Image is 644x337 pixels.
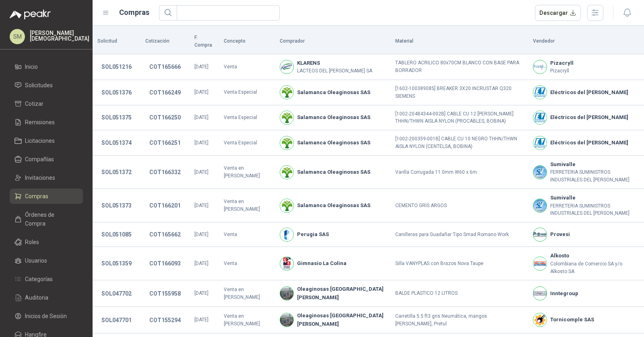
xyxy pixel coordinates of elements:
[275,29,390,54] th: Comprador
[10,96,83,111] a: Cotizar
[97,110,136,125] button: SOL051375
[297,285,386,302] b: Oleaginosas [GEOGRAPHIC_DATA][PERSON_NAME]
[10,115,83,130] a: Remisiones
[97,136,136,150] button: SOL051374
[219,80,275,105] td: Venta Especial
[219,247,275,280] td: Venta
[550,260,639,275] p: Colombiana de Comercio SA y/o Alkosto SA
[550,139,628,147] b: Eléctricos del [PERSON_NAME]
[533,136,547,150] img: Company Logo
[297,201,370,210] b: Salamanca Oleaginosas SAS
[219,156,275,189] td: Venta en [PERSON_NAME]
[533,111,547,124] img: Company Logo
[297,139,370,147] b: Salamanca Oleaginosas SAS
[145,198,185,213] button: COT166201
[297,259,347,267] b: Gimnasio La Colina
[550,194,639,202] b: Sumivalle
[390,156,528,189] td: Varilla Corrugada 11.0mm W60 x 6m
[390,307,528,333] td: Carretilla 5.5 ft3 gris Neumática, mangos [PERSON_NAME], Pretul
[280,287,293,300] img: Company Logo
[550,113,628,121] b: Eléctricos del [PERSON_NAME]
[194,232,208,237] span: [DATE]
[10,59,83,74] a: Inicio
[145,136,185,150] button: COT166251
[390,130,528,156] td: [1002-200359-001B] CABLE CU 10 NEGRO THHN/THWN AISLA NYLON (CENTELSA, BOBINA)
[140,29,190,54] th: Cotización
[219,280,275,307] td: Venta en [PERSON_NAME]
[533,86,547,99] img: Company Logo
[280,60,293,74] img: Company Logo
[550,230,570,238] b: Provesi
[119,7,149,18] h1: Compras
[280,257,293,270] img: Company Logo
[533,313,547,327] img: Company Logo
[97,198,136,213] button: SOL051373
[280,136,293,150] img: Company Logo
[280,166,293,179] img: Company Logo
[533,199,547,212] img: Company Logo
[145,110,185,125] button: COT166250
[25,192,48,201] span: Compras
[10,133,83,148] a: Licitaciones
[390,29,528,54] th: Material
[194,64,208,70] span: [DATE]
[10,271,83,287] a: Categorías
[97,165,136,179] button: SOL051372
[10,10,51,19] img: Logo peakr
[297,113,370,121] b: Salamanca Oleaginosas SAS
[194,261,208,266] span: [DATE]
[390,105,528,131] td: [1002-20484344-002B] CABLE CU 12 [PERSON_NAME] THHN/THWN AISLA NYLON (PROCABLES, BOBINA)
[550,168,639,184] p: FERRETERIA SUMINISTROS INDUSTRIALES DEL [PERSON_NAME]
[219,105,275,131] td: Venta Especial
[550,252,639,260] b: Alkosto
[25,275,53,284] span: Categorías
[550,160,639,168] b: Sumivalle
[10,207,83,231] a: Órdenes de Compra
[25,99,43,108] span: Cotizar
[297,88,370,97] b: Salamanca Oleaginosas SAS
[145,286,185,301] button: COT155958
[30,30,89,41] p: [PERSON_NAME] [DEMOGRAPHIC_DATA]
[97,60,136,74] button: SOL051216
[390,247,528,280] td: Silla VANYPLAS con Brazos Nova Taupe
[297,230,329,238] b: Perugia SAS
[280,86,293,99] img: Company Logo
[219,29,275,54] th: Concepto
[97,227,136,242] button: SOL051085
[535,5,581,21] button: Descargar
[190,29,219,54] th: F. Compra
[550,290,578,298] b: Inntegroup
[97,256,136,271] button: SOL051359
[25,210,75,228] span: Órdenes de Compra
[280,199,293,212] img: Company Logo
[25,136,55,145] span: Licitaciones
[280,228,293,241] img: Company Logo
[10,189,83,204] a: Compras
[297,312,386,328] b: Oleaginosas [GEOGRAPHIC_DATA][PERSON_NAME]
[533,228,547,241] img: Company Logo
[97,313,136,327] button: SOL047701
[550,67,574,75] p: Pizacryll
[10,290,83,305] a: Auditoria
[145,165,185,179] button: COT166332
[550,202,639,218] p: FERRETERIA SUMINISTROS INDUSTRIALES DEL [PERSON_NAME]
[10,253,83,268] a: Usuarios
[93,29,140,54] th: Solicitud
[25,238,39,247] span: Roles
[390,54,528,80] td: TABLERO ACRILICO 80x70CM BLANCO CON BASE PARA BORRADOR
[25,155,54,164] span: Compañías
[10,170,83,185] a: Invitaciones
[194,290,208,296] span: [DATE]
[25,81,53,90] span: Solicitudes
[219,307,275,333] td: Venta en [PERSON_NAME]
[219,130,275,156] td: Venta Especial
[25,293,48,302] span: Auditoria
[194,115,208,120] span: [DATE]
[97,286,136,301] button: SOL047702
[25,312,67,321] span: Inicios de Sesión
[550,59,574,67] b: Pizacryll
[390,222,528,247] td: Canilleras para Guadañar Tipo Smad Romano Work
[194,317,208,323] span: [DATE]
[533,257,547,270] img: Company Logo
[10,308,83,324] a: Inicios de Sesión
